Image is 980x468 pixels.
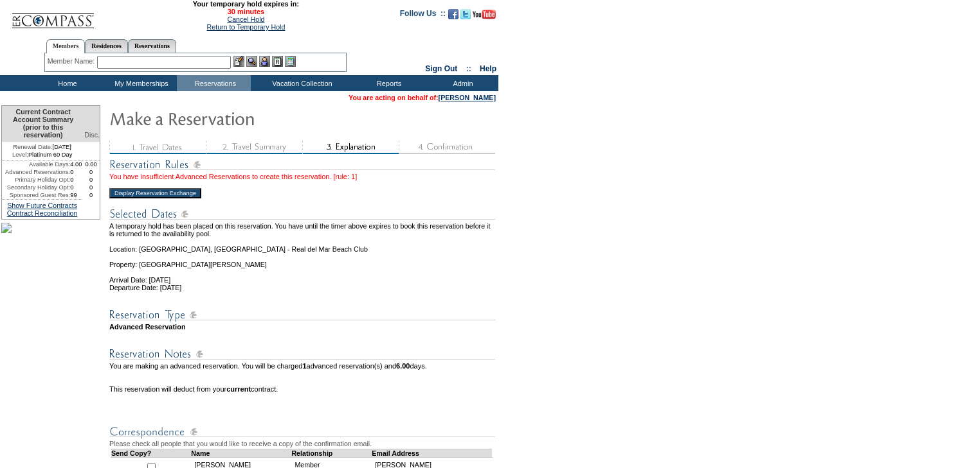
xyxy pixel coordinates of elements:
img: Reservation Type [109,307,495,323]
a: Sign Out [425,64,457,73]
td: 0 [82,191,100,199]
img: b_calculator.gif [285,56,296,67]
img: subTtlResRules.gif [109,157,495,173]
div: You have insufficient Advanced Reservations to create this reservation. [rule: 1] [109,173,497,180]
img: Subscribe to our YouTube Channel [473,10,496,19]
td: A temporary hold has been placed on this reservation. You have until the timer above expires to b... [109,222,497,238]
td: Available Days: [2,160,70,168]
td: Platinum 60 Day [2,151,82,160]
img: step3_state2.gif [302,141,399,154]
td: Arrival Date: [DATE] [109,268,497,284]
a: Reservations [128,39,176,53]
img: View [246,56,257,67]
td: 0 [70,184,82,191]
span: 30 minutes [101,8,390,15]
td: Relationship [291,449,372,457]
td: Secondary Holiday Opt: [2,184,70,191]
a: Help [480,64,496,73]
td: Admin [424,75,498,91]
td: Property: [GEOGRAPHIC_DATA][PERSON_NAME] [109,253,497,268]
td: 0 [82,168,100,176]
td: Current Contract Account Summary (prior to this reservation) [2,106,82,142]
td: Email Address [372,449,492,457]
td: [DATE] [2,142,82,151]
img: Compass Home [11,3,95,29]
img: Reservation Notes [109,346,495,362]
b: 6.00 [396,362,410,370]
td: This reservation will deduct from your contract. [109,385,497,393]
img: Make Reservation [109,105,367,131]
td: Departure Date: [DATE] [109,284,497,291]
td: Advanced Reservation [109,323,497,331]
td: Location: [GEOGRAPHIC_DATA], [GEOGRAPHIC_DATA] - Real del Mar Beach Club [109,238,497,253]
img: Follow us on Twitter [460,9,471,19]
td: 0 [82,176,100,184]
td: Reports [350,75,424,91]
a: Follow us on Twitter [460,13,471,21]
td: Advanced Reservations: [2,168,70,176]
a: Contract Reconciliation [7,209,78,217]
td: Reservations [177,75,251,91]
img: Impersonate [259,56,270,67]
a: Members [46,39,86,53]
td: 0 [82,184,100,191]
a: [PERSON_NAME] [439,94,496,101]
b: current [226,385,251,393]
img: step2_state3.gif [206,141,302,154]
td: Send Copy? [111,449,192,457]
td: Follow Us :: [400,8,446,23]
span: Renewal Date: [13,143,52,151]
td: 0.00 [82,160,100,168]
img: Reservations [272,56,283,67]
div: Member Name: [48,56,97,67]
span: :: [466,64,471,73]
span: You are acting on behalf of: [349,94,496,101]
span: Please check all people that you would like to receive a copy of the confirmation email. [109,440,372,447]
td: 99 [70,191,82,199]
td: 4.00 [70,160,82,168]
input: Display Reservation Exchange [109,188,201,198]
img: Shot-41-050.jpg [1,223,12,233]
td: You are making an advanced reservation. You will be charged advanced reservation(s) and days. [109,362,497,377]
a: Subscribe to our YouTube Channel [473,13,496,21]
td: My Memberships [103,75,177,91]
img: step1_state3.gif [109,141,206,154]
td: Name [191,449,291,457]
img: b_edit.gif [233,56,244,67]
td: Home [29,75,103,91]
a: Become our fan on Facebook [448,13,458,21]
a: Residences [85,39,128,53]
td: Vacation Collection [251,75,350,91]
b: 1 [302,362,306,370]
td: Sponsored Guest Res: [2,191,70,199]
td: Primary Holiday Opt: [2,176,70,184]
td: 0 [70,176,82,184]
img: Become our fan on Facebook [448,9,458,19]
a: Cancel Hold [227,15,264,23]
a: Return to Temporary Hold [207,23,286,31]
td: 0 [70,168,82,176]
img: step4_state1.gif [399,141,495,154]
span: Level: [12,151,28,159]
img: Reservation Dates [109,206,495,222]
span: Disc. [84,131,100,139]
a: Show Future Contracts [7,202,77,209]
